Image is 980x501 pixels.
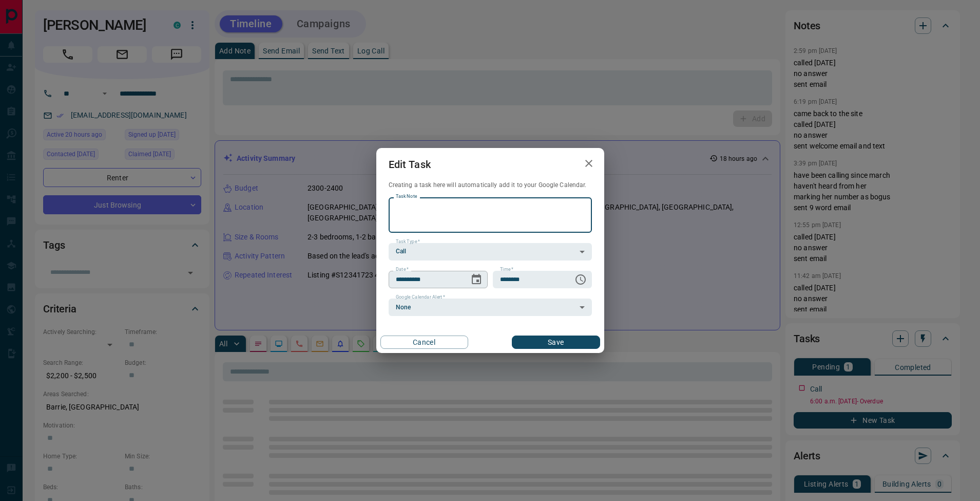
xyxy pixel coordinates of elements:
div: Call [389,243,592,261]
label: Time [500,266,513,273]
label: Date [396,266,409,273]
h2: Edit Task [376,148,443,181]
label: Task Type [396,238,420,245]
label: Task Note [396,193,417,200]
button: Choose date, selected date is Aug 12, 2025 [466,269,487,290]
p: Creating a task here will automatically add it to your Google Calendar. [389,181,592,190]
button: Choose time, selected time is 6:00 AM [570,269,591,290]
label: Google Calendar Alert [396,294,445,301]
button: Cancel [380,336,468,349]
button: Save [512,336,600,349]
div: None [389,299,592,316]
